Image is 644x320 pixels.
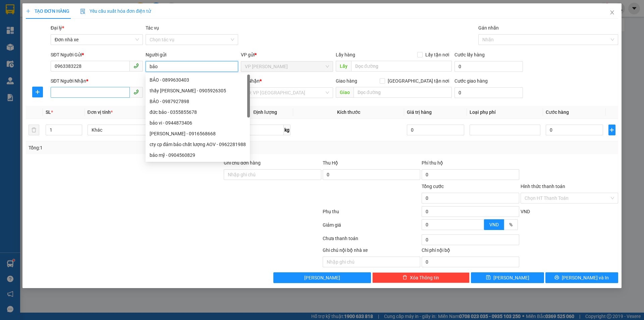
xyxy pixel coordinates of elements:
input: Cước giao hàng [454,87,523,98]
span: save [486,275,491,280]
input: Dọc đường [354,87,452,98]
label: Cước lấy hàng [454,52,485,57]
div: BẢO - 0987927898 [146,96,250,107]
button: Close [603,3,622,22]
span: Tổng cước [422,184,444,189]
th: Loại phụ phí [467,106,543,119]
div: đức bảo - 0355855678 [146,107,250,118]
span: plus [26,9,31,13]
div: cty cp đảm bảo chất lượng AOV - 0962281988 [150,141,246,148]
span: VP Nhận [241,78,260,84]
div: bảo vi - 0944873406 [146,118,250,128]
div: thầy [PERSON_NAME] - 0905926305 [150,87,246,94]
span: [PERSON_NAME] [493,274,529,281]
span: [PERSON_NAME] [304,274,340,281]
span: Lấy tận nơi [423,51,452,58]
label: Ghi chú đơn hàng [224,160,261,166]
span: Đơn nhà xe [55,35,139,45]
button: plus [608,125,615,135]
div: VP gửi [241,51,333,58]
span: Đại lý [51,25,64,31]
div: [PERSON_NAME] - 0916568668 [150,130,246,137]
input: 0 [407,125,464,135]
button: printer[PERSON_NAME] và In [545,272,618,283]
div: Ghi chú nội bộ nhà xe [323,246,420,257]
span: TẠO ĐƠN HÀNG [26,8,69,14]
span: VND [521,209,530,214]
div: BẢO - 0899630403 [150,76,246,84]
span: kg [284,125,290,135]
span: LHP1210251128 [59,22,116,31]
label: Gán nhãn [478,25,499,31]
label: Hình thức thanh toán [521,184,565,189]
div: bảo mỹ - 0904560829 [150,151,246,159]
button: save[PERSON_NAME] [471,272,544,283]
label: Tác vụ [146,25,159,31]
span: Giá trị hàng [407,109,432,115]
div: SĐT Người Nhận [51,77,143,85]
input: Dọc đường [351,61,452,72]
div: Tổng: 1 [29,144,249,151]
span: delete [402,275,407,280]
label: Cước giao hàng [454,78,488,84]
button: [PERSON_NAME] [273,272,371,283]
img: logo [4,19,10,50]
strong: Hotline : 0889 23 23 23 [13,44,57,49]
span: % [509,222,513,227]
div: Chi phí nội bộ [422,246,519,257]
span: Cước hàng [546,109,569,115]
div: BẢO - 0987927898 [150,98,246,105]
span: plus [33,89,43,95]
span: close [609,10,615,15]
span: Kích thước [337,109,360,115]
div: SĐT Người Gửi [51,51,143,58]
span: Lấy [336,61,351,72]
input: Cước lấy hàng [454,61,523,72]
button: plus [32,87,43,97]
span: Lấy hàng [336,52,355,57]
div: Phụ thu [322,208,421,220]
span: Thu Hộ [323,160,338,166]
span: VP LÊ HỒNG PHONG [245,61,329,72]
span: SL [46,109,51,115]
span: [GEOGRAPHIC_DATA] tận nơi [385,77,452,85]
span: phone [133,63,139,68]
span: plus [609,127,615,133]
strong: CÔNG TY TNHH VĨNH QUANG [17,5,53,27]
span: phone [133,89,139,95]
span: Đơn vị tính [88,109,113,115]
span: Giao [336,87,354,98]
span: printer [554,275,559,280]
span: [PERSON_NAME] và In [562,274,609,281]
span: VND [489,222,499,227]
span: Khác [92,125,155,135]
div: Giảm giá [322,221,421,233]
input: Ghi chú đơn hàng [224,169,321,180]
div: thầy bảo tuệ - 0905926305 [146,85,250,96]
input: Nhập ghi chú [323,257,420,267]
strong: PHIẾU GỬI HÀNG [18,29,52,43]
div: đức bảo - 0355855678 [150,108,246,116]
div: bảo chi - 0916568668 [146,128,250,139]
div: cty cp đảm bảo chất lượng AOV - 0962281988 [146,139,250,150]
span: Định lượng [253,109,277,115]
span: Yêu cầu xuất hóa đơn điện tử [80,8,151,14]
div: Người gửi [146,51,238,58]
div: BẢO - 0899630403 [146,75,250,85]
img: icon [80,9,86,14]
button: delete [29,125,39,135]
div: Phí thu hộ [422,159,519,169]
button: deleteXóa Thông tin [372,272,470,283]
span: Xóa Thông tin [410,274,439,281]
div: bảo mỹ - 0904560829 [146,150,250,161]
span: Giao hàng [336,78,357,84]
div: Chưa thanh toán [322,235,421,246]
div: bảo vi - 0944873406 [150,119,246,127]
